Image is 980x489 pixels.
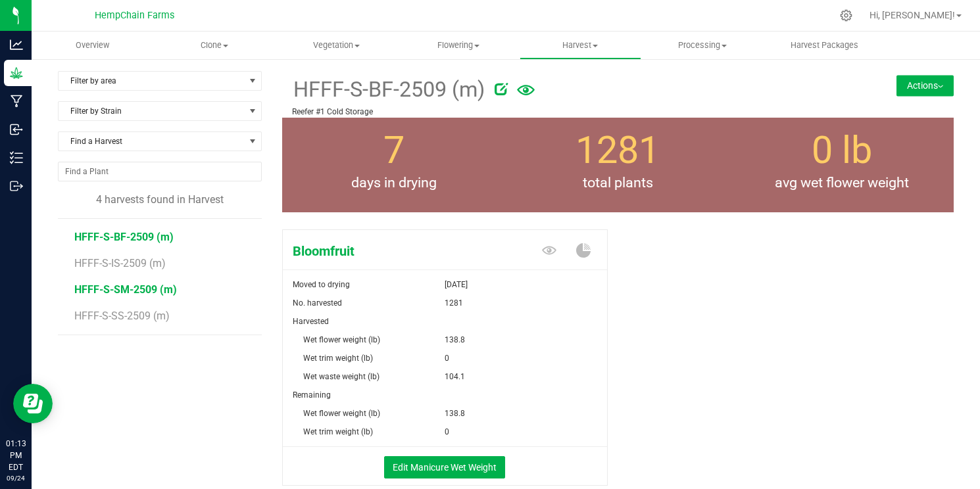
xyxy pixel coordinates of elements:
[59,162,261,181] input: NO DATA FOUND
[10,95,23,108] inline-svg: Manufacturing
[445,294,463,312] span: 1281
[282,172,506,193] span: days in drying
[74,283,177,296] span: HFFF-S-SM-2509 (m)
[10,151,23,164] inline-svg: Inventory
[10,179,23,193] inline-svg: Outbound
[303,409,380,418] span: Wet flower weight (lb)
[773,39,876,51] span: Harvest Packages
[303,354,373,363] span: Wet trim weight (lb)
[58,39,127,51] span: Overview
[520,39,641,51] span: Harvest
[74,231,174,243] span: HFFF-S-BF-2509 (m)
[10,123,23,136] inline-svg: Inbound
[445,404,465,423] span: 138.8
[276,32,397,59] a: Vegetation
[293,298,342,308] span: No. harvested
[303,427,373,436] span: Wet trim weight (lb)
[276,39,397,51] span: Vegetation
[445,423,449,441] span: 0
[10,38,23,51] inline-svg: Analytics
[59,102,245,120] span: Filter by Strain
[812,128,872,172] span: 0 lb
[10,66,23,80] inline-svg: Grow
[730,172,954,193] span: avg wet flower weight
[293,317,329,326] span: Harvested
[292,106,832,118] p: Reefer #1 Cold Storage
[642,39,762,51] span: Processing
[384,456,505,478] button: Edit Manicure Wet Weight
[303,372,380,381] span: Wet waste weight (lb)
[303,335,380,344] span: Wet flower weight (lb)
[445,275,468,294] span: [DATE]
[244,72,260,90] span: select
[13,384,53,423] iframe: Resource center
[445,349,449,367] span: 0
[641,32,763,59] a: Processing
[74,257,166,269] span: HFFF-S-IS-2509 (m)
[445,331,465,349] span: 138.8
[293,390,331,400] span: Remaining
[763,32,885,59] a: Harvest Packages
[397,32,519,59] a: Flowering
[59,132,245,151] span: Find a Harvest
[740,118,944,212] group-info-box: Average wet flower weight
[154,39,274,51] span: Clone
[74,310,170,322] span: HFFF-S-SS-2509 (m)
[516,118,720,212] group-info-box: Total number of plants
[95,10,174,21] span: HempChain Farms
[32,32,153,59] a: Overview
[292,118,497,212] group-info-box: Days in drying
[398,39,518,51] span: Flowering
[896,75,954,96] button: Actions
[6,438,26,473] p: 01:13 PM EDT
[292,74,485,106] span: HFFF-S-BF-2509 (m)
[6,473,26,483] p: 09/24
[59,72,245,90] span: Filter by area
[838,9,854,22] div: Manage settings
[520,32,641,59] a: Harvest
[576,128,660,172] span: 1281
[293,280,350,289] span: Moved to drying
[58,192,262,208] div: 4 harvests found in Harvest
[445,367,465,386] span: 104.1
[870,10,955,20] span: Hi, [PERSON_NAME]!
[506,172,730,193] span: total plants
[283,241,498,261] span: Bloomfruit
[383,128,404,172] span: 7
[153,32,275,59] a: Clone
